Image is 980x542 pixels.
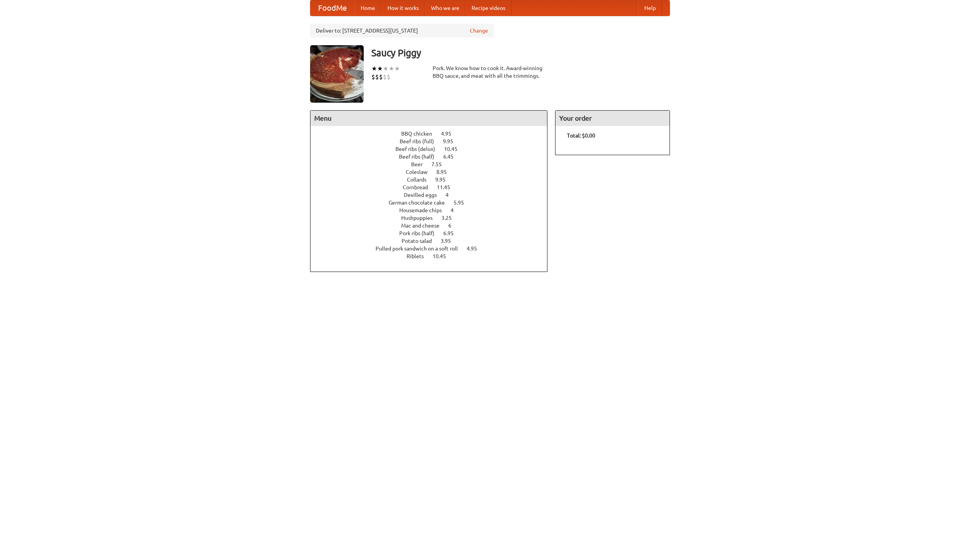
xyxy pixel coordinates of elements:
span: Riblets [407,253,431,259]
a: Pulled pork sandwich on a soft roll 4.95 [376,246,491,252]
a: Hushpuppies 3.25 [401,215,466,221]
li: $ [387,73,390,81]
a: Beer 7.55 [411,161,456,167]
a: German chocolate cake 5.95 [389,200,478,206]
span: 10.45 [444,146,465,152]
span: 5.95 [454,200,472,206]
div: Deliver to: [STREET_ADDRESS][US_STATE] [310,24,494,38]
span: Housemade chips [399,207,449,213]
span: 4.95 [467,246,485,252]
a: Beef ribs (half) 6.45 [399,154,468,160]
li: ★ [377,64,383,73]
span: 4 [446,192,456,198]
span: Hushpuppies [401,215,440,221]
a: Coleslaw 8.95 [406,169,461,175]
li: $ [379,73,383,81]
a: Collards 9.95 [407,177,460,183]
a: Beef ribs (full) 9.95 [400,138,467,144]
a: Change [470,27,488,34]
span: Coleslaw [406,169,435,175]
li: $ [383,73,387,81]
h4: Menu [310,111,547,126]
a: Cornbread 11.45 [403,184,464,190]
div: Pork. We know how to cook it. Award-winning BBQ sauce, and meat with all the trimmings. [433,64,547,80]
span: 4 [451,207,461,213]
a: How it works [381,0,425,16]
a: Who we are [425,0,465,16]
img: angular.jpg [310,45,364,103]
span: Beef ribs (delux) [395,146,443,152]
span: 8.95 [436,169,454,175]
span: Beer [411,161,430,167]
span: Pulled pork sandwich on a soft roll [376,246,465,252]
span: 4.95 [441,131,459,137]
h4: Your order [555,111,670,126]
span: Collards [407,177,434,183]
span: 3.95 [441,238,459,244]
li: ★ [371,64,377,73]
span: 6 [448,223,459,229]
span: Beef ribs (full) [400,138,442,144]
span: BBQ chicken [401,131,440,137]
a: Mac and cheese 6 [401,223,465,229]
span: 10.45 [433,253,454,259]
b: Total: $0.00 [567,133,595,139]
li: $ [375,73,379,81]
span: Mac and cheese [401,223,447,229]
a: BBQ chicken 4.95 [401,131,465,137]
span: Devilled eggs [404,192,444,198]
a: Home [354,0,381,16]
span: 7.55 [431,161,449,167]
span: German chocolate cake [389,200,452,206]
a: Recipe videos [465,0,511,16]
a: Devilled eggs 4 [404,192,463,198]
span: 11.45 [437,184,458,190]
span: Pork ribs (half) [399,230,442,236]
a: Housemade chips 4 [399,207,468,213]
a: FoodMe [310,0,354,16]
li: ★ [389,64,394,73]
a: Help [638,0,662,16]
span: 6.95 [443,230,461,236]
a: Pork ribs (half) 6.95 [399,230,468,236]
span: Beef ribs (half) [399,154,442,160]
li: ★ [383,64,389,73]
span: 9.95 [435,177,453,183]
span: Potato salad [402,238,439,244]
li: $ [371,73,375,81]
span: Cornbread [403,184,436,190]
a: Potato salad 3.95 [402,238,465,244]
h3: Saucy Piggy [371,45,670,61]
a: Riblets 10.45 [407,253,460,259]
span: 6.45 [443,154,461,160]
span: 9.95 [443,138,461,144]
li: ★ [394,64,400,73]
a: Beef ribs (delux) 10.45 [395,146,472,152]
span: 3.25 [441,215,459,221]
